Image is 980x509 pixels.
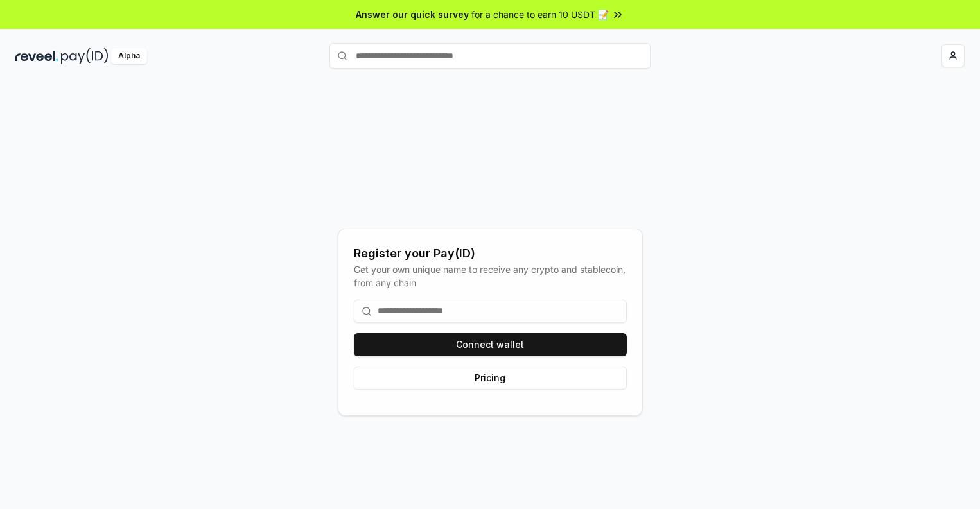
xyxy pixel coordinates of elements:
button: Pricing [354,367,627,390]
img: reveel_dark [15,48,58,64]
button: Connect wallet [354,333,627,356]
span: Answer our quick survey [356,8,469,21]
span: for a chance to earn 10 USDT 📝 [471,8,609,21]
div: Get your own unique name to receive any crypto and stablecoin, from any chain [354,263,627,289]
img: pay_id [61,48,109,64]
div: Alpha [111,48,147,64]
div: Register your Pay(ID) [354,245,627,263]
